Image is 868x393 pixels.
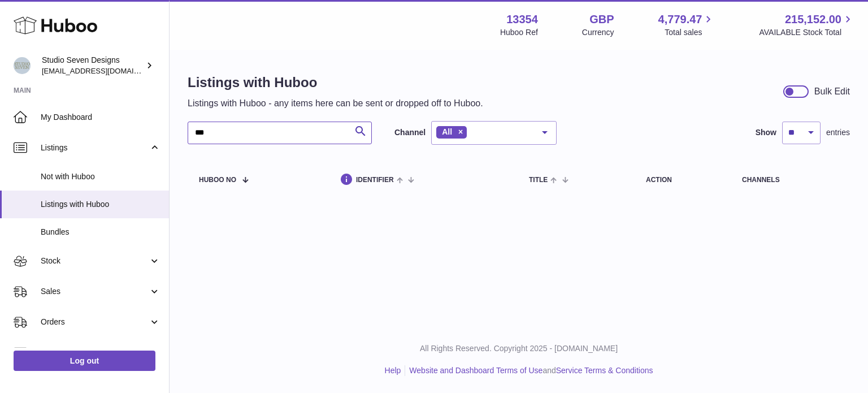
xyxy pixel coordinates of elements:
[14,57,31,74] img: internalAdmin-13354@internal.huboo.com
[42,66,166,75] span: [EMAIL_ADDRESS][DOMAIN_NAME]
[409,366,542,375] a: Website and Dashboard Terms of Use
[582,27,614,38] div: Currency
[41,317,149,327] span: Orders
[41,171,160,182] span: Not with Huboo
[665,27,715,38] span: Total sales
[506,12,538,27] strong: 13354
[442,127,452,136] span: All
[41,142,149,153] span: Listings
[42,55,144,76] div: Studio Seven Designs
[405,365,653,376] li: and
[826,127,850,138] span: entries
[756,127,776,138] label: Show
[394,127,426,138] label: Channel
[742,176,839,184] div: channels
[41,199,160,210] span: Listings with Huboo
[199,176,236,184] span: Huboo no
[529,176,548,184] span: title
[759,12,854,38] a: 215,152.00 AVAILABLE Stock Total
[814,85,850,98] div: Bulk Edit
[385,366,401,375] a: Help
[646,176,719,184] div: action
[41,112,160,123] span: My Dashboard
[14,351,155,371] a: Log out
[41,227,160,237] span: Bundles
[356,176,394,184] span: identifier
[658,12,702,27] span: 4,779.47
[785,12,841,27] span: 215,152.00
[556,366,653,375] a: Service Terms & Conditions
[759,27,854,38] span: AVAILABLE Stock Total
[179,343,859,354] p: All Rights Reserved. Copyright 2025 - [DOMAIN_NAME]
[589,12,614,27] strong: GBP
[41,256,149,266] span: Stock
[500,27,538,38] div: Huboo Ref
[41,286,149,297] span: Sales
[188,74,483,92] h1: Listings with Huboo
[41,347,160,358] span: Usage
[188,97,483,110] p: Listings with Huboo - any items here can be sent or dropped off to Huboo.
[658,12,715,38] a: 4,779.47 Total sales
